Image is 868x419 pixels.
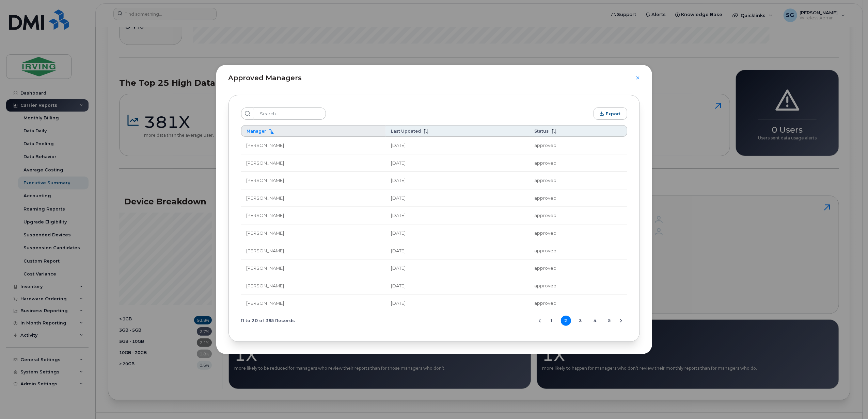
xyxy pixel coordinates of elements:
[636,76,640,80] button: Close
[391,129,421,134] span: Last Updated
[529,207,627,224] td: approved
[546,316,556,326] button: Page 1
[254,107,326,120] input: Search...
[241,295,386,312] td: [PERSON_NAME]
[241,172,386,189] td: [PERSON_NAME]
[604,316,615,326] button: Page 5
[385,154,529,172] td: [DATE]
[241,277,386,295] td: [PERSON_NAME]
[529,172,627,189] td: approved
[385,242,529,260] td: [DATE]
[241,259,386,277] td: [PERSON_NAME]
[561,316,571,326] button: Page 2
[241,189,386,207] td: [PERSON_NAME]
[385,259,529,277] td: [DATE]
[575,316,586,326] button: Page 3
[385,277,529,295] td: [DATE]
[241,316,295,326] span: 11 to 20 of 385 Records
[535,316,545,326] button: Previous Page
[529,137,627,154] td: approved
[606,111,621,116] span: Export
[385,295,529,312] td: [DATE]
[241,137,386,154] td: [PERSON_NAME]
[535,129,549,134] span: Status
[594,107,627,120] button: Export
[529,224,627,242] td: approved
[241,207,386,224] td: [PERSON_NAME]
[228,73,302,83] span: Approved Managers
[241,154,386,172] td: [PERSON_NAME]
[529,154,627,172] td: approved
[590,316,600,326] button: Page 4
[385,224,529,242] td: [DATE]
[529,295,627,312] td: approved
[241,224,386,242] td: [PERSON_NAME]
[247,129,266,134] span: Manager
[529,277,627,295] td: approved
[385,172,529,189] td: [DATE]
[385,189,529,207] td: [DATE]
[385,207,529,224] td: [DATE]
[385,137,529,154] td: [DATE]
[529,242,627,260] td: approved
[241,242,386,260] td: [PERSON_NAME]
[529,189,627,207] td: approved
[616,316,626,326] button: Next Page
[529,259,627,277] td: approved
